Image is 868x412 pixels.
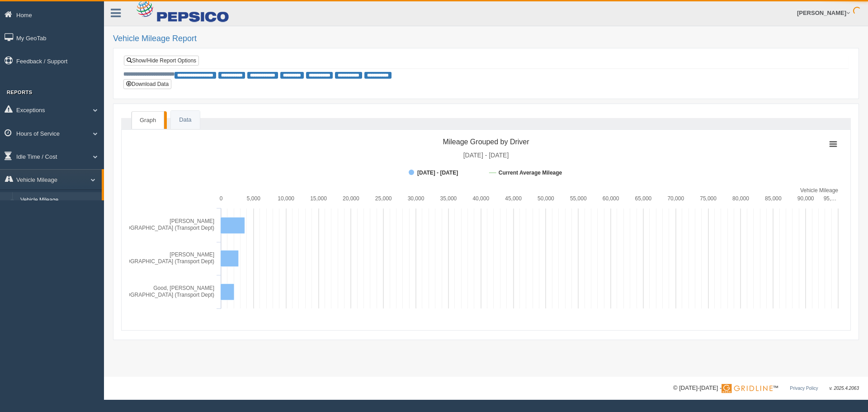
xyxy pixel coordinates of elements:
tspan: Good, [PERSON_NAME] [153,285,214,291]
a: Vehicle Mileage [16,192,102,208]
tspan: Las Vegas [GEOGRAPHIC_DATA] (Transport Dept) [90,292,214,298]
a: Data [171,111,199,129]
text: 5,000 [247,195,260,202]
text: 0 [220,195,223,202]
tspan: Mileage Grouped by Driver [443,138,529,146]
tspan: Vehicle Mileage [800,187,838,194]
button: Download Data [123,79,171,89]
tspan: 95,… [824,195,837,202]
text: 90,000 [797,195,814,202]
div: © [DATE]-[DATE] - ™ [673,384,859,393]
text: 65,000 [635,195,652,202]
a: Privacy Policy [790,386,818,391]
text: 75,000 [700,195,717,202]
text: 35,000 [440,195,457,202]
text: 40,000 [472,195,489,202]
text: 10,000 [278,195,294,202]
text: 80,000 [732,195,749,202]
text: 55,000 [570,195,587,202]
img: Gridline [722,384,773,393]
span: v. 2025.4.2063 [830,386,859,391]
tspan: [DATE] - [DATE] [463,152,509,159]
tspan: Las Vegas [GEOGRAPHIC_DATA] (Transport Dept) [90,258,214,265]
tspan: [PERSON_NAME] [170,251,214,258]
text: 60,000 [603,195,619,202]
a: Graph [132,111,164,129]
tspan: [PERSON_NAME] [170,218,214,224]
tspan: Current Average Mileage [499,170,562,176]
text: 45,000 [505,195,522,202]
tspan: Las Vegas [GEOGRAPHIC_DATA] (Transport Dept) [90,225,214,231]
text: 85,000 [765,195,782,202]
h2: Vehicle Mileage Report [113,34,859,43]
tspan: [DATE] - [DATE] [417,170,458,176]
text: 70,000 [667,195,684,202]
text: 30,000 [408,195,425,202]
a: Show/Hide Report Options [124,56,199,66]
text: 25,000 [375,195,392,202]
text: 50,000 [538,195,554,202]
text: 20,000 [343,195,359,202]
text: 15,000 [310,195,327,202]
